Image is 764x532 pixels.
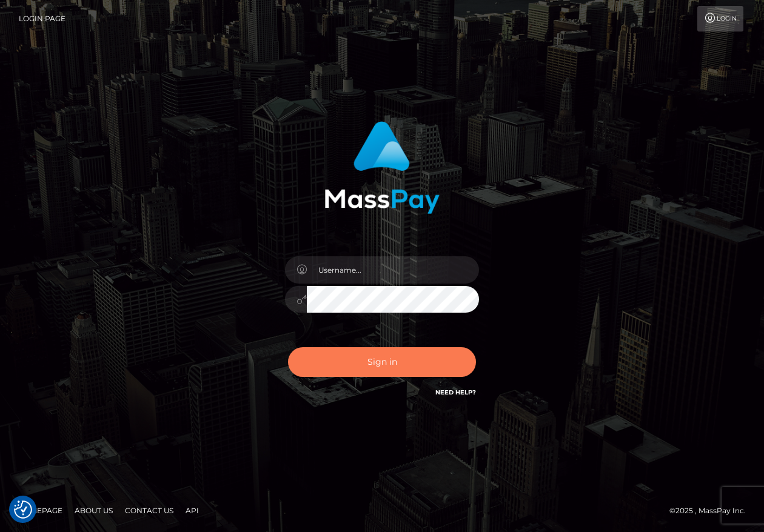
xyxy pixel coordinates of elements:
[435,388,476,396] a: Need Help?
[19,6,65,32] a: Login Page
[120,501,178,520] a: Contact Us
[324,121,440,214] img: MassPay Login
[14,500,32,519] button: Consent Preferences
[181,501,204,520] a: API
[13,501,67,520] a: Homepage
[288,347,476,377] button: Sign in
[14,500,32,519] img: Revisit consent button
[697,6,743,32] a: Login
[70,501,118,520] a: About Us
[669,504,755,517] div: © 2025 , MassPay Inc.
[307,256,479,284] input: Username...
